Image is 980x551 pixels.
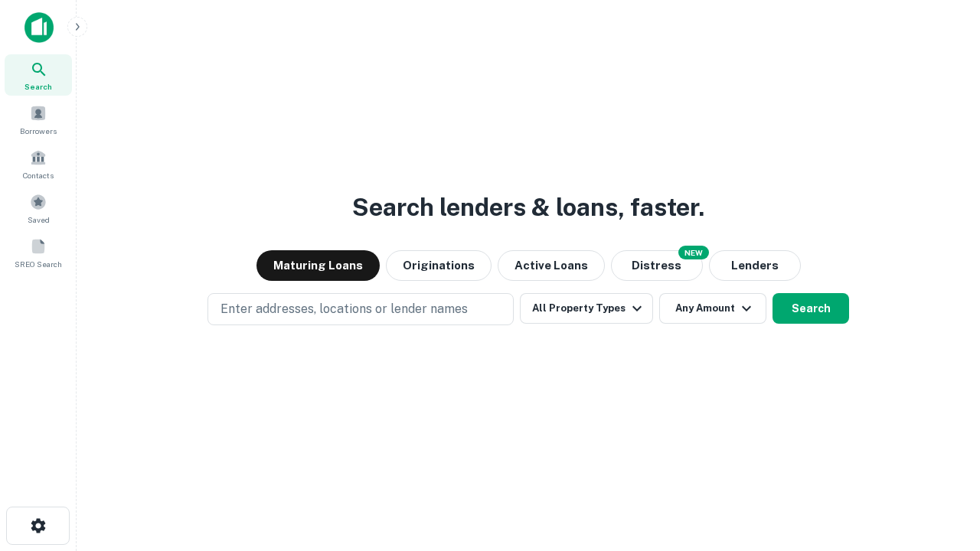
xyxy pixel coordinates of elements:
[678,246,709,259] div: NEW
[220,300,468,318] p: Enter addresses, locations or lender names
[5,232,72,273] a: SREO Search
[28,214,50,226] span: Saved
[24,80,52,93] span: Search
[520,293,653,324] button: All Property Types
[773,293,849,324] button: Search
[23,169,54,181] span: Contacts
[611,250,703,281] button: Search distressed loans with lien and other non-mortgage details.
[659,293,766,324] button: Any Amount
[20,125,57,137] span: Borrowers
[5,99,72,140] a: Borrowers
[498,250,605,281] button: Active Loans
[386,250,492,281] button: Originations
[5,187,72,229] a: Saved
[709,250,801,281] button: Lenders
[207,293,514,325] button: Enter addresses, locations or lender names
[5,143,72,184] a: Contacts
[5,54,72,96] a: Search
[24,12,54,43] img: capitalize-icon.png
[352,189,704,226] h3: Search lenders & loans, faster.
[903,429,980,502] iframe: Chat Widget
[256,250,380,281] button: Maturing Loans
[15,258,62,270] span: SREO Search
